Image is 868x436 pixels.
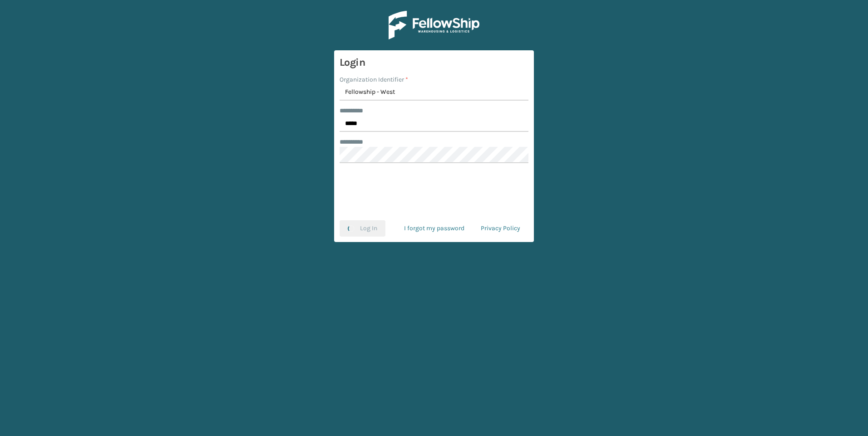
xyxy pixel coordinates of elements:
iframe: reCAPTCHA [365,174,503,209]
button: Log In [340,220,385,237]
img: Logo [389,11,479,39]
h3: Login [340,56,528,69]
a: I forgot my password [396,220,473,237]
label: Organization Identifier [340,75,408,84]
a: Privacy Policy [473,220,528,237]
